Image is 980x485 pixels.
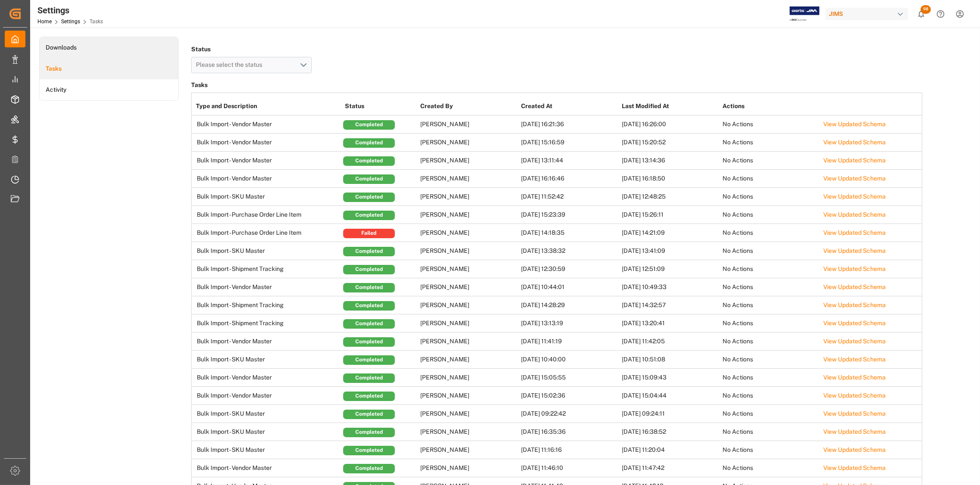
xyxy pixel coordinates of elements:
td: [DATE] 11:16:16 [519,441,620,459]
div: Failed [343,229,395,238]
span: No Actions [723,175,753,182]
td: [DATE] 12:30:59 [519,260,620,278]
td: [PERSON_NAME] [418,188,519,206]
span: No Actions [723,464,753,471]
td: [DATE] 15:09:43 [620,369,720,387]
a: View Updated Schema [823,428,886,435]
td: [DATE] 15:16:59 [519,134,620,152]
td: Bulk Import - Vendor Master [192,170,343,188]
td: [PERSON_NAME] [418,314,519,333]
a: View Updated Schema [823,193,886,200]
span: No Actions [723,211,753,218]
td: [DATE] 14:28:29 [519,296,620,314]
a: Tasks [40,58,178,79]
td: [PERSON_NAME] [418,405,519,423]
td: [PERSON_NAME] [418,441,519,459]
span: No Actions [723,139,753,146]
button: JIMS [825,6,912,22]
td: [DATE] 15:26:11 [620,206,720,224]
td: [PERSON_NAME] [418,134,519,152]
div: Completed [343,265,395,274]
button: Help Center [931,4,950,24]
span: No Actions [723,193,753,200]
th: Created At [519,97,620,115]
a: View Updated Schema [823,247,886,254]
span: No Actions [723,302,753,308]
td: [DATE] 16:38:52 [620,423,720,441]
div: Settings [37,4,103,17]
td: Bulk Import - Vendor Master [192,278,343,296]
td: [DATE] 16:26:00 [620,115,720,134]
div: Completed [343,464,395,473]
span: 98 [921,5,931,14]
td: [DATE] 09:24:11 [620,405,720,423]
td: [PERSON_NAME] [418,152,519,170]
a: View Updated Schema [823,446,886,453]
td: [DATE] 15:05:55 [519,369,620,387]
td: [DATE] 13:20:41 [620,314,720,333]
td: [PERSON_NAME] [418,459,519,477]
h4: Status [191,43,312,55]
div: Completed [343,193,395,202]
span: No Actions [723,229,753,236]
div: Completed [343,120,395,130]
td: [DATE] 11:46:10 [519,459,620,477]
td: [PERSON_NAME] [418,423,519,441]
a: View Updated Schema [823,139,886,146]
td: Bulk Import - SKU Master [192,351,343,369]
span: Please select the status [196,61,267,68]
div: Completed [343,337,395,347]
td: Bulk Import - SKU Master [192,405,343,423]
td: [DATE] 13:11:44 [519,152,620,170]
td: [PERSON_NAME] [418,369,519,387]
div: Completed [343,355,395,365]
div: Completed [343,211,395,220]
td: [DATE] 14:21:09 [620,224,720,242]
span: No Actions [723,121,753,127]
a: View Updated Schema [823,211,886,218]
td: [DATE] 09:22:42 [519,405,620,423]
span: No Actions [723,265,753,272]
a: View Updated Schema [823,392,886,399]
span: No Actions [723,320,753,326]
button: show 98 new notifications [912,4,931,24]
a: Activity [40,79,178,100]
td: Bulk Import - Vendor Master [192,152,343,170]
div: Completed [343,428,395,437]
span: No Actions [723,428,753,435]
td: Bulk Import - SKU Master [192,242,343,260]
td: [DATE] 11:42:05 [620,333,720,351]
span: No Actions [723,247,753,254]
td: [DATE] 10:49:33 [620,278,720,296]
th: Status [343,97,418,115]
a: View Updated Schema [823,374,886,381]
span: No Actions [723,338,753,345]
td: [DATE] 15:04:44 [620,387,720,405]
td: [DATE] 10:51:08 [620,351,720,369]
td: [DATE] 11:20:04 [620,441,720,459]
th: Created By [418,97,519,115]
th: Actions [720,97,821,115]
td: [PERSON_NAME] [418,170,519,188]
td: [PERSON_NAME] [418,333,519,351]
a: View Updated Schema [823,283,886,290]
td: [DATE] 13:38:32 [519,242,620,260]
a: View Updated Schema [823,356,886,363]
td: [DATE] 10:44:01 [519,278,620,296]
a: Home [37,19,52,25]
a: Downloads [40,37,178,58]
a: View Updated Schema [823,464,886,471]
div: Completed [343,138,395,148]
a: View Updated Schema [823,229,886,236]
td: [DATE] 13:41:09 [620,242,720,260]
a: View Updated Schema [823,157,886,164]
div: JIMS [825,8,908,20]
td: Bulk Import - Purchase Order Line Item [192,206,343,224]
td: [PERSON_NAME] [418,296,519,314]
td: Bulk Import - Shipment Tracking [192,260,343,278]
span: No Actions [723,356,753,363]
td: Bulk Import - Vendor Master [192,387,343,405]
td: Bulk Import - Purchase Order Line Item [192,224,343,242]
